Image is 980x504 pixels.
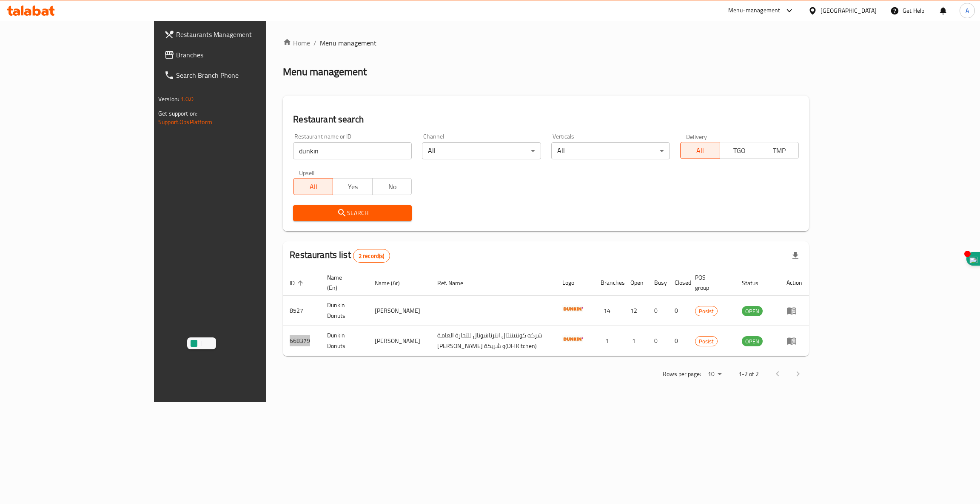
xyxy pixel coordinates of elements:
td: 0 [668,326,688,356]
div: OPEN [742,336,763,346]
span: Version: [158,93,179,105]
th: Open [624,270,647,296]
span: Ref. Name [437,278,474,288]
span: TMP [763,144,795,157]
img: Dunkin Donuts [562,298,584,320]
td: Dunkin Donuts [320,326,368,356]
td: Dunkin Donuts [320,296,368,326]
th: Logo [556,270,594,296]
button: Search [293,205,412,221]
span: OPEN [742,306,763,316]
td: [PERSON_NAME] [368,326,430,356]
span: Posist [695,306,717,316]
h2: Restaurants list [290,249,390,263]
span: All [297,181,330,193]
span: 1.0.0 [180,93,194,105]
h2: Restaurant search [293,113,799,126]
h2: Menu management [283,65,367,79]
img: logo.svg [191,340,197,347]
td: 1 [624,326,647,356]
div: Menu-management [728,6,781,16]
th: Action [780,270,809,296]
span: Name (Ar) [375,278,411,288]
div: Export file [785,246,806,266]
th: Branches [594,270,624,296]
span: Status [742,278,769,288]
button: TGO [720,142,760,159]
span: TGO [724,144,756,157]
span: Get support on: [158,108,197,119]
span: No [376,181,409,193]
span: POS group [695,272,725,293]
table: enhanced table [283,270,809,356]
div: Menu [786,336,802,346]
th: Closed [668,270,688,296]
td: 14 [594,296,624,326]
img: search.svg [206,340,213,347]
span: Search Branch Phone [176,70,311,80]
span: 2 record(s) [353,252,390,260]
span: Posist [695,337,717,346]
a: Branches [157,45,318,65]
span: Menu management [320,38,376,48]
div: Menu [786,306,802,316]
a: Support.OpsPlatform [158,116,212,127]
nav: breadcrumb [283,38,809,48]
span: Name (En) [327,272,358,293]
div: [GEOGRAPHIC_DATA] [820,6,877,15]
div: All [551,142,670,159]
div: All [422,142,541,159]
button: TMP [759,142,799,159]
td: شركه كونتيننتال انترناشونال للتجارة العامة [PERSON_NAME] و شريكة(DH Kitchen) [430,326,556,356]
button: Yes [333,178,373,195]
span: Restaurants Management [176,29,311,40]
label: Upsell [299,170,315,176]
span: OPEN [742,337,763,346]
p: Rows per page: [663,369,701,379]
button: All [680,142,720,159]
a: Search Branch Phone [157,65,318,85]
div: Total records count [353,249,390,263]
div: Rows per page: [704,368,725,381]
td: 12 [624,296,647,326]
label: Delivery [686,133,707,139]
span: Branches [176,50,311,60]
a: Restaurants Management [157,24,318,45]
span: All [684,144,717,157]
th: Busy [647,270,668,296]
span: Search [300,208,405,218]
td: 0 [647,326,668,356]
td: 0 [647,296,668,326]
button: All [293,178,333,195]
input: Search for restaurant name or ID.. [293,142,412,159]
button: No [372,178,412,195]
span: A [966,6,969,15]
p: 1-2 of 2 [738,369,759,379]
td: [PERSON_NAME] [368,296,430,326]
span: ID [290,278,306,288]
td: 0 [668,296,688,326]
img: Dunkin Donuts [562,328,584,350]
td: 1 [594,326,624,356]
span: Yes [336,181,369,193]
